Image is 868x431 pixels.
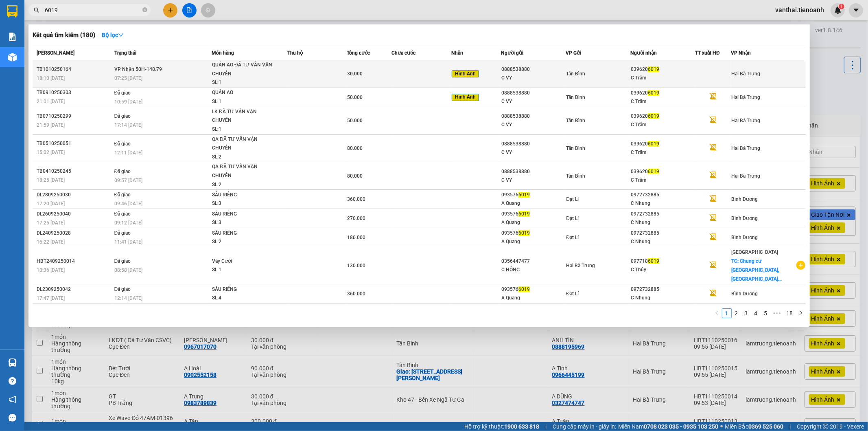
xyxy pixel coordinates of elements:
span: Tân Bình [566,173,585,179]
span: 270.000 [348,215,366,221]
a: 18 [784,309,796,318]
span: 17:25 [DATE] [37,220,65,226]
span: right [798,310,803,315]
div: C VY [501,176,565,185]
div: SL: 1 [212,266,273,275]
span: Chưa cước [392,50,416,56]
span: Hai Bà Trưng [731,173,760,179]
div: SL: 1 [212,78,273,87]
span: notification [9,396,16,403]
span: TT xuất HĐ [695,50,720,56]
span: Tân Bình [566,118,585,123]
li: 1 [722,308,732,318]
div: 039620 [631,112,695,121]
span: close-circle [142,7,147,14]
span: Đạt Lí [566,196,579,202]
div: C Thúy [631,266,695,274]
img: solution-icon [8,33,17,41]
div: QUẦN AO ĐÃ TƯ VẤN VẬN CHUYỂN [212,61,273,78]
span: Đã giao [114,113,131,119]
div: QUẦN AO [212,88,273,97]
a: 5 [761,309,770,318]
div: DL2409250028 [37,229,112,237]
div: C Trâm [631,97,695,106]
span: 6019 [648,141,659,147]
li: 4 [751,308,761,318]
div: TB0510250051 [37,139,112,148]
span: 08:58 [DATE] [114,267,142,273]
span: Đạt Lí [566,291,579,297]
div: C Trâm [631,176,695,185]
div: 0972732885 [631,229,695,237]
span: 18:25 [DATE] [37,177,65,183]
span: Hai Bà Trưng [566,263,595,268]
span: 12:11 [DATE] [114,150,142,156]
a: 4 [752,309,761,318]
span: close-circle [142,7,147,12]
span: 11:41 [DATE] [114,239,142,245]
li: Next Page [796,308,806,318]
div: TB0910250303 [37,88,112,97]
div: SL: 1 [212,97,273,106]
span: 07:25 [DATE] [114,75,142,81]
span: Đã giao [114,230,131,236]
div: SẦU RIÊNG [212,191,273,200]
span: 6019 [518,192,530,198]
li: 3 [741,308,751,318]
span: 18:10 [DATE] [37,75,65,81]
span: 130.000 [348,263,366,268]
span: 6019 [648,66,659,72]
span: Đã giao [114,211,131,217]
div: 0888538880 [501,167,565,176]
li: Next 5 Pages [771,308,784,318]
a: 1 [722,309,731,318]
div: C Trâm [631,121,695,129]
span: TC: Chung cư [GEOGRAPHIC_DATA], [GEOGRAPHIC_DATA]... [731,258,782,282]
span: Đã giao [114,141,131,147]
div: 0356447477 [501,257,565,266]
span: Người gửi [501,50,523,56]
div: C HỒNG [501,266,565,274]
span: down [118,32,124,38]
div: 039620 [631,167,695,176]
span: 17:14 [DATE] [114,122,142,128]
span: 50.000 [348,118,363,123]
strong: Bộ lọc [102,32,124,38]
div: SẦU RIÊNG [212,285,273,294]
span: 30.000 [348,71,363,77]
div: 0972732885 [631,210,695,218]
span: 6019 [648,113,659,119]
div: C Trâm [631,74,695,82]
span: 17:47 [DATE] [37,295,65,301]
span: 09:12 [DATE] [114,220,142,226]
a: 3 [742,309,751,318]
div: C VY [501,121,565,129]
span: ••• [771,308,784,318]
span: Bình Dương [731,196,758,202]
span: Bình Dương [731,215,758,221]
span: Bình Dương [731,291,758,297]
span: 09:46 [DATE] [114,201,142,207]
div: SL: 2 [212,153,273,162]
span: message [9,414,16,422]
span: 17:20 [DATE] [37,201,65,207]
img: warehouse-icon [8,358,17,367]
div: 0888538880 [501,140,565,148]
span: Hai Bà Trưng [731,71,760,77]
div: QA ĐÃ TƯ VẤN VẬN CHUYỂN [212,135,273,153]
div: 0972732885 [631,285,695,294]
span: [PERSON_NAME] [37,50,74,56]
div: SẦU RIÊNG [212,210,273,219]
span: [GEOGRAPHIC_DATA] [731,249,778,255]
span: 180.000 [348,235,366,240]
span: search [34,7,39,13]
span: Trạng thái [114,50,136,56]
h3: Kết quả tìm kiếm ( 180 ) [33,31,95,40]
span: 50.000 [348,95,363,100]
div: TB0410250245 [37,167,112,176]
div: 039620 [631,65,695,74]
span: 6019 [648,90,659,96]
div: 039620 [631,140,695,148]
div: SL: 4 [212,294,273,303]
span: VP Gửi [566,50,581,56]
